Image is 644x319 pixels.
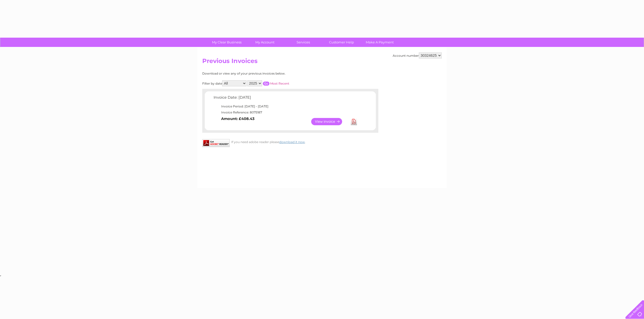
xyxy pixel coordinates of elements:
a: Make A Payment [359,38,400,47]
td: Invoice Date: [DATE] [212,94,359,103]
h2: Previous Invoices [202,57,442,67]
a: download it now [279,140,305,144]
b: Amount: £408.43 [221,116,255,121]
td: Invoice Period: [DATE] - [DATE] [212,103,359,109]
td: Invoice Reference: 8075187 [212,109,359,115]
div: Filter by date [202,80,334,86]
a: Services [283,38,324,47]
a: View [311,118,348,125]
a: Download [351,118,357,125]
div: Account number [393,52,442,58]
div: If you need adobe reader please . [202,139,378,144]
div: Download or view any of your previous invoices below. [202,72,334,75]
a: Most Recent [270,82,289,85]
a: My Account [244,38,286,47]
a: My Clear Business [206,38,248,47]
a: Customer Help [321,38,362,47]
